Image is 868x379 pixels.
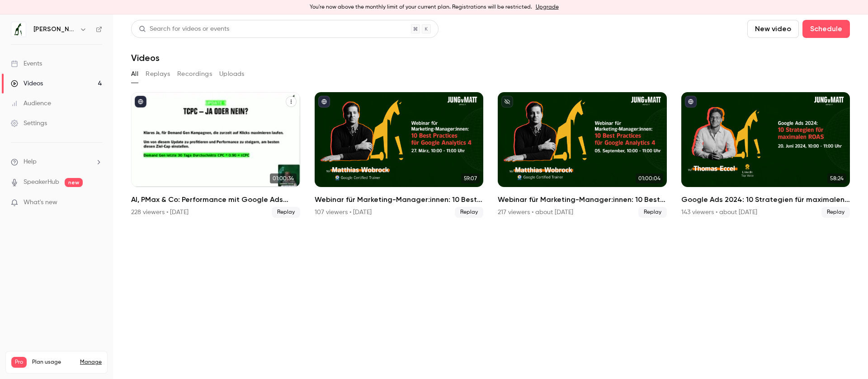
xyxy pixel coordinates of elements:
span: Replay [455,207,483,218]
div: Events [11,59,42,68]
span: Help [24,157,37,167]
img: Jung von Matt IMPACT [11,22,26,37]
button: published [135,96,146,108]
section: Videos [131,20,850,374]
button: Recordings [177,67,212,81]
h2: Webinar für Marketing-Manager:innen: 10 Best Practices für Google Analytics 4 [315,194,484,205]
div: 217 viewers • about [DATE] [498,208,573,217]
a: 58:24Google Ads 2024: 10 Strategien für maximalen ROAS143 viewers • about [DATE]Replay [681,92,850,218]
span: new [65,178,83,187]
button: New video [747,20,799,38]
div: 228 viewers • [DATE] [131,208,189,217]
button: unpublished [501,96,513,108]
button: published [318,96,330,108]
li: Webinar für Marketing-Manager:innen: 10 Best Practices für Google Analytics 4 [315,92,484,218]
button: published [685,96,697,108]
a: 01:00:04Webinar für Marketing-Manager:innen: 10 Best Practices für Google Analytics 4217 viewers ... [498,92,667,218]
a: Upgrade [536,4,559,11]
a: Manage [80,359,102,366]
div: Videos [11,79,43,88]
li: AI, PMax & Co: Performance mit Google Ads maximieren [131,92,300,218]
button: All [131,67,138,81]
button: Replays [146,67,170,81]
li: Google Ads 2024: 10 Strategien für maximalen ROAS [681,92,850,218]
span: Replay [821,207,850,218]
span: Replay [638,207,667,218]
a: SpeakerHub [24,178,59,187]
span: Replay [272,207,300,218]
ul: Videos [131,92,850,218]
h2: Google Ads 2024: 10 Strategien für maximalen ROAS [681,194,850,205]
a: 01:00:34AI, PMax & Co: Performance mit Google Ads maximieren228 viewers • [DATE]Replay [131,92,300,218]
div: Search for videos or events [139,24,229,34]
h6: [PERSON_NAME] von [PERSON_NAME] IMPACT [33,25,76,34]
div: Settings [11,119,47,128]
span: 01:00:34 [270,173,297,183]
span: 59:07 [461,173,480,183]
div: 107 viewers • [DATE] [315,208,372,217]
span: 01:00:04 [636,173,663,183]
span: Pro [11,357,27,368]
iframe: Noticeable Trigger [91,199,102,207]
button: Schedule [802,20,850,38]
h2: AI, PMax & Co: Performance mit Google Ads maximieren [131,194,300,205]
div: Audience [11,99,51,108]
button: Uploads [219,67,245,81]
div: 143 viewers • about [DATE] [681,208,757,217]
h1: Videos [131,52,160,63]
span: Plan usage [32,359,75,366]
h2: Webinar für Marketing-Manager:innen: 10 Best Practices für Google Analytics 4 [498,194,667,205]
span: What's new [24,198,57,207]
li: help-dropdown-opener [11,157,102,167]
li: Webinar für Marketing-Manager:innen: 10 Best Practices für Google Analytics 4 [498,92,667,218]
a: 59:07Webinar für Marketing-Manager:innen: 10 Best Practices für Google Analytics 4107 viewers • [... [315,92,484,218]
span: 58:24 [827,173,846,183]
